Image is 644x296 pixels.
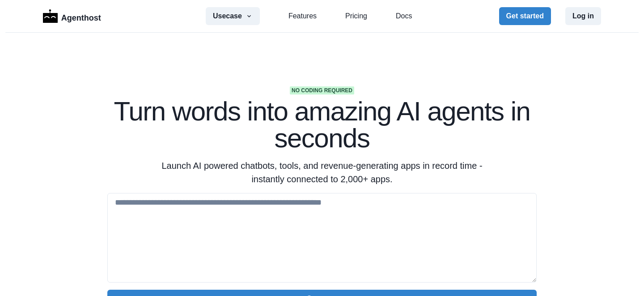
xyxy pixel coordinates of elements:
[288,11,317,21] a: Features
[290,86,354,94] span: No coding required
[499,7,551,25] button: Get started
[43,9,58,23] img: Logo
[206,7,260,25] button: Usecase
[107,98,537,152] h1: Turn words into amazing AI agents in seconds
[43,9,101,24] a: LogoAgenthost
[345,11,367,21] a: Pricing
[150,159,494,186] p: Launch AI powered chatbots, tools, and revenue-generating apps in record time - instantly connect...
[61,9,101,24] p: Agenthost
[396,11,412,21] a: Docs
[565,7,601,25] button: Log in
